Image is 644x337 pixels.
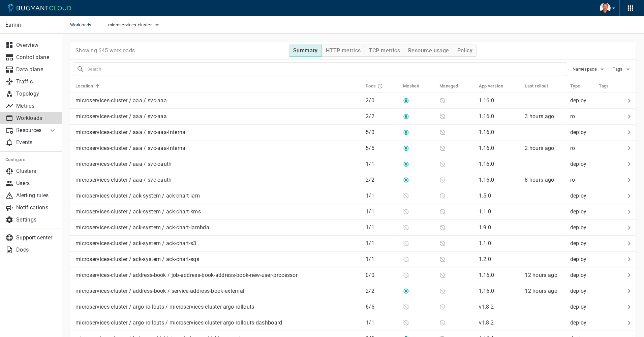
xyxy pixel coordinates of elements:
p: deploy [570,208,594,215]
button: Summary [289,45,322,57]
p: microservices-cluster / ack-system / ack-chart-lambda [75,224,209,231]
span: Meshed [403,83,428,89]
p: 0 / 0 [366,272,398,279]
p: 1 / 1 [366,161,398,167]
p: deploy [570,319,594,326]
p: 1 / 1 [366,256,398,263]
p: Resources [16,127,43,134]
p: microservices-cluster / ack-system / ack-chart-iam [75,192,200,199]
img: Joe Brinkman [600,3,611,14]
relative-time: 3 hours ago [525,113,554,120]
span: Namespace [573,67,598,72]
p: Data plane [16,66,57,73]
p: Workloads [16,115,57,122]
h5: App version [479,83,503,89]
p: Docs [16,247,57,253]
h5: Meshed [403,83,419,89]
p: 5 / 0 [366,129,398,136]
p: deploy [570,256,594,263]
p: 1.16.0 [479,129,494,135]
span: Workloads [70,16,100,34]
relative-time: 8 hours ago [525,177,554,183]
p: 2 / 2 [366,113,398,120]
p: 1 / 1 [366,319,398,326]
p: deploy [570,192,594,199]
p: 1 / 1 [366,192,398,199]
p: 1.9.0 [479,224,491,231]
p: deploy [570,224,594,231]
p: Metrics [16,103,57,109]
p: 1 / 1 [366,240,398,247]
h4: TCP metrics [369,47,400,54]
span: Tags [599,83,618,89]
p: microservices-cluster / aaa / svc-aaa [75,113,167,120]
input: Search [87,64,567,74]
span: App version [479,83,512,89]
p: Topology [16,90,57,97]
p: 1.16.0 [479,288,494,294]
p: 1.16.0 [479,97,494,104]
p: ro [570,145,594,152]
p: microservices-cluster / aaa / svc-aaa [75,97,167,104]
h5: Type [570,83,580,89]
p: 1 / 1 [366,208,398,215]
span: microservices-cluster [108,22,153,28]
h5: Tags [599,83,609,89]
p: deploy [570,304,594,310]
p: microservices-cluster / argo-rollouts / microservices-cluster-argo-rollouts [75,304,254,310]
p: deploy [570,272,594,279]
p: microservices-cluster / aaa / svc-oauth [75,161,172,167]
span: Managed [439,83,467,89]
p: 1.16.0 [479,272,494,278]
p: 1.5.0 [479,192,491,199]
h5: Pods [366,83,376,89]
relative-time: 12 hours ago [525,288,557,294]
h5: Location [75,83,93,89]
p: 2 / 2 [366,177,398,183]
p: microservices-cluster / ack-system / ack-chart-sqs [75,256,199,263]
h5: Managed [439,83,458,89]
span: Location [75,83,102,89]
h4: Policy [457,47,472,54]
p: deploy [570,240,594,247]
p: 1 / 1 [366,224,398,231]
p: microservices-cluster / aaa / svc-oauth [75,177,172,183]
p: 1.16.0 [479,177,494,183]
relative-time: 2 hours ago [525,145,554,151]
p: v1.8.2 [479,319,494,326]
p: microservices-cluster / ack-system / ack-chart-s3 [75,240,196,247]
p: Support center [16,234,57,241]
p: v1.8.2 [479,304,494,310]
span: Pods [366,83,392,89]
span: Type [570,83,589,89]
p: Events [16,139,57,146]
p: 1.1.0 [479,208,491,215]
span: Mon, 15 Sep 2025 16:38:58 EDT / Mon, 15 Sep 2025 20:38:58 UTC [525,145,554,151]
p: microservices-cluster / aaa / svc-aaa-internal [75,145,187,152]
h4: Summary [293,47,318,54]
h4: Resource usage [408,47,449,54]
p: Showing 645 workloads [75,47,135,54]
p: Clusters [16,168,57,175]
button: microservices-cluster [108,20,161,30]
p: Traffic [16,78,57,85]
p: microservices-cluster / aaa / svc-aaa-internal [75,129,187,136]
button: Tags [612,64,633,74]
relative-time: 12 hours ago [525,272,557,278]
h5: Last rollout [525,83,548,89]
span: Last rollout [525,83,557,89]
p: 6 / 6 [366,304,398,310]
p: 2 / 0 [366,97,398,104]
p: Control plane [16,54,57,61]
p: microservices-cluster / address-book / service-address-book-external [75,288,244,294]
p: deploy [570,129,594,136]
button: TCP metrics [365,45,404,57]
svg: Running pods in current release / Expected pods [377,83,383,89]
p: 2 / 2 [366,288,398,294]
button: Namespace [573,64,606,74]
button: Policy [453,45,477,57]
p: 5 / 5 [366,145,398,152]
button: Resource usage [404,45,453,57]
span: Mon, 15 Sep 2025 15:28:02 EDT / Mon, 15 Sep 2025 19:28:02 UTC [525,113,554,120]
p: Settings [16,216,57,223]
